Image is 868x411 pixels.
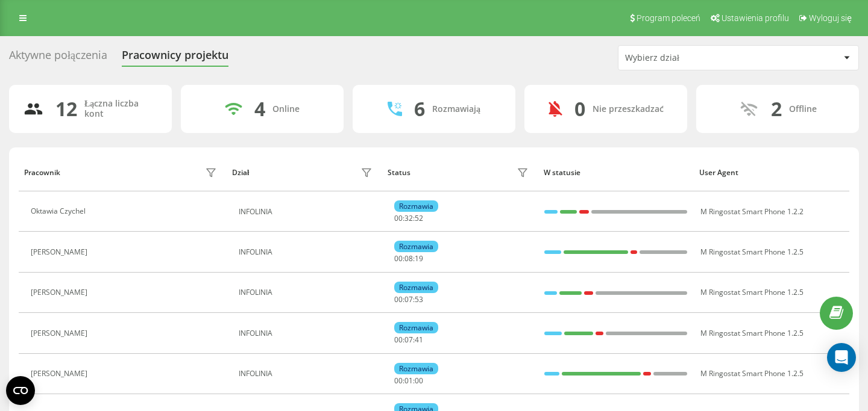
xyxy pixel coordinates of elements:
div: INFOLINIA [239,208,376,216]
span: M Ringostat Smart Phone 1.2.2 [700,206,804,217]
span: 32 [404,213,413,223]
div: : : [394,255,423,263]
div: Wybierz dział [625,53,769,63]
div: Rozmawia [394,200,438,212]
span: 00 [415,375,423,386]
div: : : [394,214,423,223]
div: Łączna liczba kont [84,99,157,119]
span: 08 [404,253,413,264]
div: Rozmawia [394,322,438,333]
div: 2 [771,97,782,120]
div: 0 [574,97,585,120]
span: 07 [404,335,413,345]
div: [PERSON_NAME] [31,248,90,256]
span: 01 [404,375,413,386]
div: Dział [232,168,249,177]
span: 19 [415,253,423,264]
span: M Ringostat Smart Phone 1.2.5 [700,368,804,379]
div: : : [394,295,423,304]
span: 53 [415,294,423,304]
div: Aktywne połączenia [9,49,107,67]
span: M Ringostat Smart Phone 1.2.5 [700,247,804,257]
div: [PERSON_NAME] [31,329,90,338]
span: 00 [394,213,403,223]
div: INFOLINIA [239,288,376,297]
span: Program poleceń [637,13,700,23]
span: 07 [404,294,413,304]
button: Open CMP widget [6,376,35,405]
span: Ustawienia profilu [722,13,789,23]
div: INFOLINIA [239,369,376,378]
div: Nie przeszkadzać [593,104,664,114]
div: Status [388,168,410,177]
div: 4 [254,97,265,120]
span: 00 [394,335,403,345]
span: 00 [394,253,403,264]
div: : : [394,377,423,385]
div: Online [272,104,300,114]
span: M Ringostat Smart Phone 1.2.5 [700,287,804,297]
div: Oktawia Czychel [31,207,89,215]
div: Pracownik [24,168,60,177]
div: Rozmawia [394,282,438,293]
div: Rozmawia [394,363,438,374]
div: [PERSON_NAME] [31,369,90,378]
span: M Ringostat Smart Phone 1.2.5 [700,328,804,338]
div: Offline [789,104,817,114]
div: INFOLINIA [239,329,376,338]
div: Rozmawiają [432,104,480,114]
div: Pracownicy projektu [122,49,228,67]
span: 00 [394,294,403,304]
span: Wyloguj się [809,13,852,23]
div: : : [394,336,423,344]
div: Rozmawia [394,241,438,252]
div: 12 [55,97,77,120]
div: W statusie [544,168,688,177]
span: 52 [415,213,423,223]
div: Open Intercom Messenger [827,343,856,372]
div: 6 [414,97,425,120]
div: [PERSON_NAME] [31,288,90,297]
span: 41 [415,335,423,345]
span: 00 [394,375,403,386]
div: User Agent [699,168,844,177]
div: INFOLINIA [239,248,376,256]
